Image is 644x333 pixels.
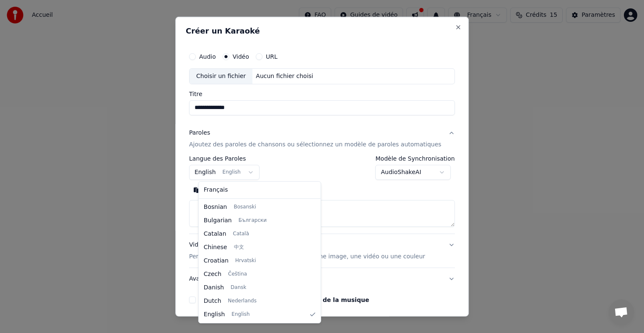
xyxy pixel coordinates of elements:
[228,271,247,278] span: Čeština
[204,297,221,305] span: Dutch
[204,310,225,319] span: English
[204,186,228,194] span: Français
[231,284,246,291] span: Dansk
[235,258,256,264] span: Hrvatski
[204,270,221,278] span: Czech
[234,244,244,251] span: 中文
[204,257,229,265] span: Croatian
[239,217,267,224] span: Български
[204,230,226,238] span: Catalan
[228,298,257,304] span: Nederlands
[231,311,249,318] span: English
[234,204,256,211] span: Bosanski
[204,284,224,292] span: Danish
[233,231,249,237] span: Català
[204,203,227,211] span: Bosnian
[204,243,227,252] span: Chinese
[204,216,232,225] span: Bulgarian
